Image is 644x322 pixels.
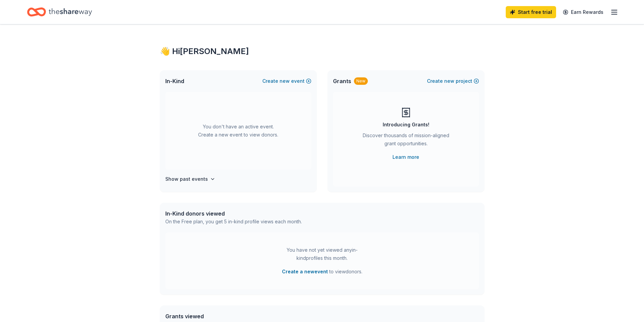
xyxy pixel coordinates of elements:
[165,218,302,226] div: On the Free plan, you get 5 in-kind profile views each month.
[559,6,607,18] a: Earn Rewards
[280,246,364,262] div: You have not yet viewed any in-kind profiles this month.
[444,77,454,85] span: new
[427,77,479,85] button: Createnewproject
[165,92,311,170] div: You don't have an active event. Create a new event to view donors.
[282,268,328,276] button: Create a newevent
[383,121,429,129] div: Introducing Grants!
[360,131,452,150] div: Discover thousands of mission-aligned grant opportunities.
[165,77,184,85] span: In-Kind
[262,77,311,85] button: Createnewevent
[160,46,484,57] div: 👋 Hi [PERSON_NAME]
[333,77,351,85] span: Grants
[282,268,362,276] span: to view donors .
[27,4,92,20] a: Home
[392,153,419,161] a: Learn more
[506,6,556,18] a: Start free trial
[165,312,298,320] div: Grants viewed
[165,175,215,183] button: Show past events
[165,175,208,183] h4: Show past events
[280,77,290,85] span: new
[165,209,302,218] div: In-Kind donors viewed
[354,77,368,85] div: New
